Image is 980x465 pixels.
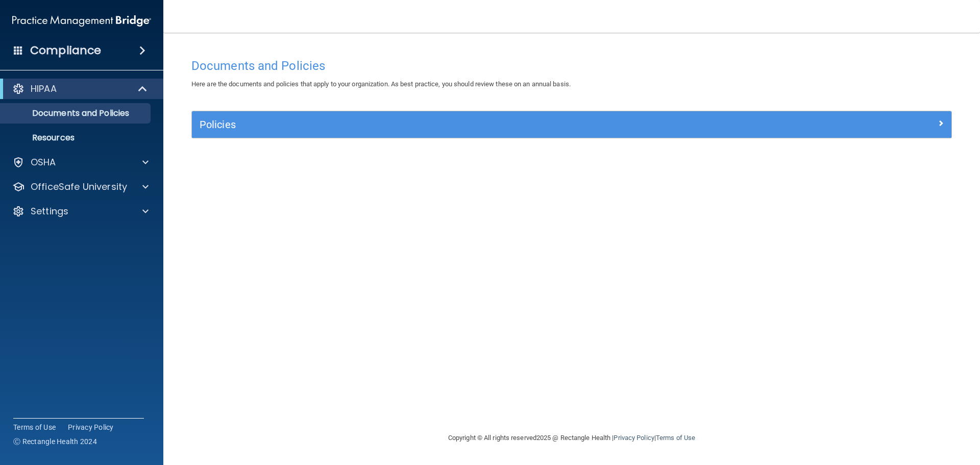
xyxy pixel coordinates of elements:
[12,156,149,168] a: OSHA
[31,83,57,95] p: HIPAA
[656,434,695,442] a: Terms of Use
[191,80,571,88] span: Here are the documents and policies that apply to your organization. As best practice, you should...
[13,436,97,447] span: Ⓒ Rectangle Health 2024
[13,422,56,432] a: Terms of Use
[7,133,146,143] p: Resources
[68,422,114,432] a: Privacy Policy
[31,156,56,168] p: OSHA
[12,205,149,217] a: Settings
[12,83,148,95] a: HIPAA
[30,43,101,58] h4: Compliance
[12,181,149,193] a: OfficeSafe University
[31,181,127,193] p: OfficeSafe University
[200,116,944,133] a: Policies
[614,434,654,442] a: Privacy Policy
[200,119,754,130] h5: Policies
[191,59,952,72] h4: Documents and Policies
[31,205,68,217] p: Settings
[7,108,146,118] p: Documents and Policies
[385,422,758,454] div: Copyright © All rights reserved 2025 @ Rectangle Health | |
[12,11,151,31] img: PMB logo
